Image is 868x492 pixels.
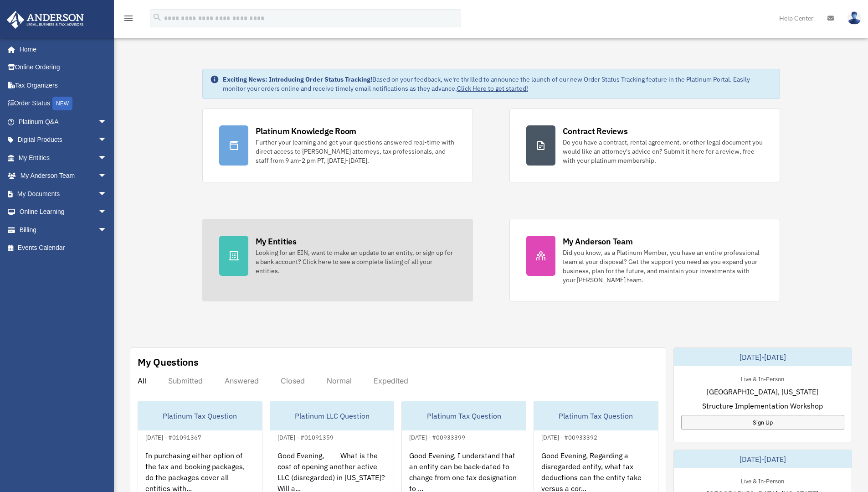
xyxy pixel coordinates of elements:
[123,13,134,24] i: menu
[6,239,121,257] a: Events Calendar
[281,376,305,385] div: Closed
[563,248,763,285] div: Did you know, as a Platinum Member, you have an entire professional team at your disposal? Get th...
[681,415,844,430] a: Sign Up
[270,432,341,441] div: [DATE] - #01091359
[52,97,72,110] div: NEW
[6,221,121,239] a: Billingarrow_drop_down
[98,113,116,131] span: arrow_drop_down
[138,432,209,441] div: [DATE] - #01091367
[98,185,116,203] span: arrow_drop_down
[402,401,526,430] div: Platinum Tax Question
[847,11,861,25] img: User Pic
[402,432,473,441] div: [DATE] - #00933399
[6,167,121,185] a: My Anderson Teamarrow_drop_down
[734,373,791,383] div: Live & In-Person
[6,76,121,94] a: Tax Organizers
[563,138,763,165] div: Do you have a contract, rental agreement, or other legal document you would like an attorney's ad...
[563,236,633,247] div: My Anderson Team
[6,58,121,77] a: Online Ordering
[4,11,87,29] img: Anderson Advisors Platinum Portal
[674,348,852,366] div: [DATE]-[DATE]
[223,75,372,83] strong: Exciting News: Introducing Order Status Tracking!
[123,16,134,24] a: menu
[457,84,528,93] a: Click Here to get started!
[138,376,146,385] div: All
[98,203,116,222] span: arrow_drop_down
[509,219,780,301] a: My Anderson Team Did you know, as a Platinum Member, you have an entire professional team at your...
[202,109,473,182] a: Platinum Knowledge Room Further your learning and get your questions answered real-time with dire...
[6,131,121,149] a: Digital Productsarrow_drop_down
[6,113,121,131] a: Platinum Q&Aarrow_drop_down
[98,167,116,186] span: arrow_drop_down
[256,138,456,165] div: Further your learning and get your questions answered real-time with direct access to [PERSON_NAM...
[734,476,791,485] div: Live & In-Person
[256,248,456,275] div: Looking for an EIN, want to make an update to an entity, or sign up for a bank account? Click her...
[98,149,116,167] span: arrow_drop_down
[223,75,772,93] div: Based on your feedback, we're thrilled to announce the launch of our new Order Status Tracking fe...
[152,12,162,22] i: search
[168,376,203,385] div: Submitted
[6,40,116,58] a: Home
[509,109,780,182] a: Contract Reviews Do you have a contract, rental agreement, or other legal document you would like...
[6,94,121,113] a: Order StatusNEW
[534,432,605,441] div: [DATE] - #00933392
[563,125,628,137] div: Contract Reviews
[138,355,199,369] div: My Questions
[6,203,121,221] a: Online Learningarrow_drop_down
[225,376,259,385] div: Answered
[202,219,473,301] a: My Entities Looking for an EIN, want to make an update to an entity, or sign up for a bank accoun...
[327,376,352,385] div: Normal
[674,450,852,468] div: [DATE]-[DATE]
[256,236,297,247] div: My Entities
[256,125,357,137] div: Platinum Knowledge Room
[98,131,116,150] span: arrow_drop_down
[534,401,658,430] div: Platinum Tax Question
[6,185,121,203] a: My Documentsarrow_drop_down
[138,401,262,430] div: Platinum Tax Question
[707,386,818,397] span: [GEOGRAPHIC_DATA], [US_STATE]
[6,149,121,167] a: My Entitiesarrow_drop_down
[374,376,408,385] div: Expedited
[98,221,116,239] span: arrow_drop_down
[270,401,394,430] div: Platinum LLC Question
[702,400,823,411] span: Structure Implementation Workshop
